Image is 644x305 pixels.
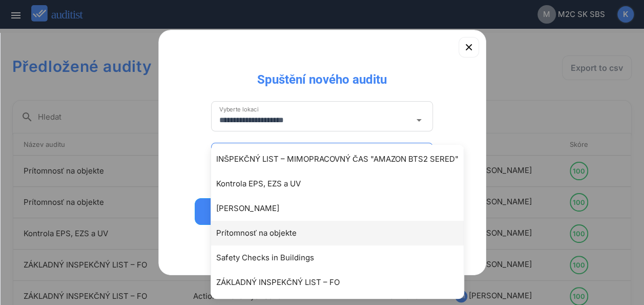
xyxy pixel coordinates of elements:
div: [PERSON_NAME] [216,202,469,215]
div: ZÁKLADNÝ INSPEKČNÝ LIST – FO [216,276,469,289]
div: Safety Checks in Buildings [216,252,469,264]
div: INŠPEKČNÝ LIST – MIMOPRACOVNÝ ČAS "AMAZON BTS2 SERED" [216,153,469,165]
div: Prítomnosť na objekte [216,227,469,239]
div: Spuštění nového auditu [249,63,395,88]
input: Vyberte lokaci [219,112,411,128]
div: Kontrola EPS, EZS a UV [216,178,469,190]
button: Spustit audit [195,198,450,225]
div: Spustit audit [208,205,437,218]
i: arrow_drop_down [412,114,425,126]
